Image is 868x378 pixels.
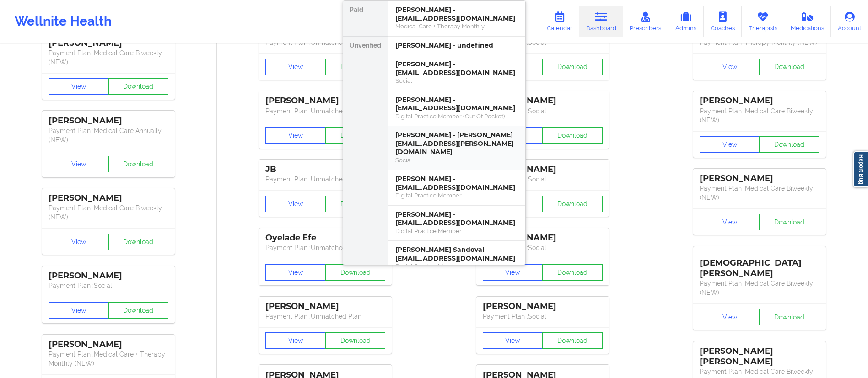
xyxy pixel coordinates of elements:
button: View [265,127,326,144]
div: JB [265,164,385,175]
p: Payment Plan : Unmatched Plan [265,243,385,252]
div: [PERSON_NAME] [PERSON_NAME] [700,346,819,367]
button: Download [108,156,169,172]
button: View [483,264,543,281]
button: Download [325,196,386,212]
button: Download [325,332,386,349]
button: View [700,59,760,75]
div: [PERSON_NAME] [49,339,168,350]
button: View [49,156,109,172]
button: View [49,234,109,250]
p: Payment Plan : Medical Care Biweekly (NEW) [700,106,819,125]
button: Download [108,78,169,95]
div: Digital Practice Member [395,262,518,270]
p: Payment Plan : Social [483,175,603,184]
p: Payment Plan : Social [49,281,168,290]
div: [PERSON_NAME] [49,116,168,126]
p: Payment Plan : Unmatched Plan [265,106,385,116]
p: Payment Plan : Social [483,312,603,321]
div: [PERSON_NAME] - [EMAIL_ADDRESS][DOMAIN_NAME] [395,60,518,77]
div: [PERSON_NAME] [483,301,603,312]
button: View [700,214,760,230]
a: Coaches [704,6,742,37]
div: Medical Care + Therapy Monthly [395,22,518,30]
button: Download [542,127,603,144]
button: Download [325,264,386,281]
p: Payment Plan : Medical Care + Therapy Monthly (NEW) [49,350,168,368]
div: Digital Practice Member (Out Of Pocket) [395,112,518,120]
div: Social [395,77,518,85]
button: View [49,302,109,319]
div: [PERSON_NAME] [700,173,819,184]
div: [PERSON_NAME] [483,96,603,106]
div: Digital Practice Member [395,227,518,235]
button: Download [542,332,603,349]
div: Social [395,156,518,164]
div: [PERSON_NAME] - [EMAIL_ADDRESS][DOMAIN_NAME] [395,5,518,22]
p: Payment Plan : Medical Care Biweekly (NEW) [700,279,819,297]
button: Download [542,264,603,281]
div: Digital Practice Member [395,192,518,199]
p: Payment Plan : Social [483,106,603,116]
div: [PERSON_NAME] Sandoval - [EMAIL_ADDRESS][DOMAIN_NAME] [395,245,518,262]
button: Download [759,309,819,325]
p: Payment Plan : Medical Care Biweekly (NEW) [700,184,819,202]
a: Account [831,6,868,37]
div: [PERSON_NAME] - [PERSON_NAME][EMAIL_ADDRESS][PERSON_NAME][DOMAIN_NAME] [395,131,518,156]
button: Download [108,234,169,250]
button: Download [108,302,169,319]
a: Dashboard [579,6,623,37]
div: Paid [343,1,388,37]
div: [PERSON_NAME] [49,271,168,281]
p: Payment Plan : Medical Care Biweekly (NEW) [49,203,168,222]
div: [PERSON_NAME] [483,233,603,243]
a: Calendar [540,6,579,37]
button: View [265,196,326,212]
div: [PERSON_NAME] - [EMAIL_ADDRESS][DOMAIN_NAME] [395,96,518,112]
div: [PERSON_NAME] [700,96,819,106]
p: Payment Plan : Medical Care Biweekly (NEW) [49,48,168,67]
div: [PERSON_NAME] [265,301,385,312]
div: [PERSON_NAME] - [EMAIL_ADDRESS][DOMAIN_NAME] [395,175,518,192]
button: View [265,59,326,75]
button: Download [759,136,819,153]
button: View [483,332,543,349]
button: View [265,264,326,281]
button: Download [759,214,819,230]
a: Admins [668,6,704,37]
a: Therapists [742,6,784,37]
div: [PERSON_NAME] [265,96,385,106]
button: Download [325,127,386,144]
button: Download [542,196,603,212]
p: Payment Plan : Social [483,243,603,252]
a: Medications [784,6,831,37]
a: Report Bug [853,151,868,187]
a: Prescribers [623,6,669,37]
div: Oyelade Efe [265,233,385,243]
div: [DEMOGRAPHIC_DATA][PERSON_NAME] [700,251,819,279]
button: View [265,332,326,349]
p: Payment Plan : Unmatched Plan [265,175,385,184]
button: View [700,136,760,153]
div: [PERSON_NAME] [483,164,603,175]
div: [PERSON_NAME] [49,193,168,203]
button: Download [542,59,603,75]
button: Download [325,59,386,75]
p: Payment Plan : Unmatched Plan [265,312,385,321]
button: Download [759,59,819,75]
p: Payment Plan : Medical Care Annually (NEW) [49,126,168,144]
button: View [49,78,109,95]
button: View [700,309,760,325]
div: [PERSON_NAME] - undefined [395,41,518,50]
div: [PERSON_NAME] - [EMAIL_ADDRESS][DOMAIN_NAME] [395,210,518,227]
